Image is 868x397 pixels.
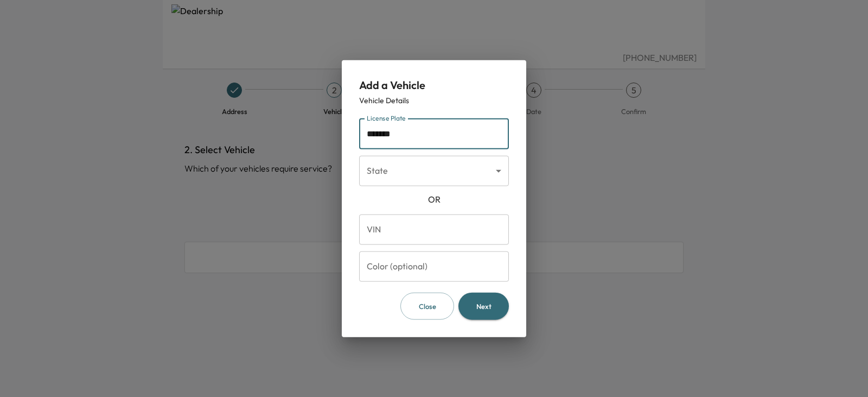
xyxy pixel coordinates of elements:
[359,94,509,105] div: Vehicle Details
[400,292,454,320] button: Close
[359,77,509,92] div: Add a Vehicle
[458,292,509,320] button: Next
[367,114,406,123] label: License Plate
[359,192,509,205] div: OR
